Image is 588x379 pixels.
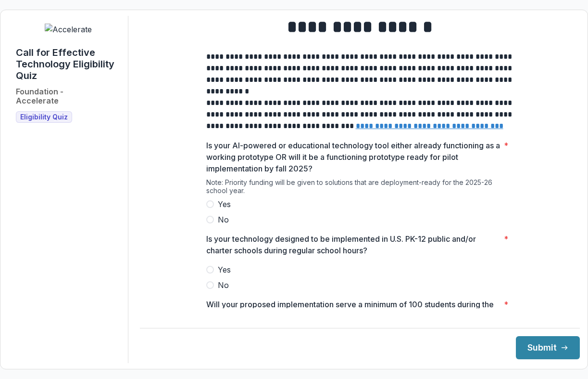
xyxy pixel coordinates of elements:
[45,24,92,35] img: Accelerate
[206,178,514,198] div: Note: Priority funding will be given to solutions that are deployment-ready for the 2025-26 schoo...
[16,47,120,81] h1: Call for Effective Technology Eligibility Quiz
[218,198,231,210] span: Yes
[206,299,500,322] p: Will your proposed implementation serve a minimum of 100 students during the 2025-26 school year?
[218,279,229,291] span: No
[16,87,63,105] h2: Foundation - Accelerate
[206,233,500,256] p: Is your technology designed to be implemented in U.S. PK-12 public and/or charter schools during ...
[218,264,231,275] span: Yes
[206,140,500,174] p: Is your AI-powered or educational technology tool either already functioning as a working prototy...
[218,214,229,225] span: No
[516,336,580,359] button: Submit
[20,113,68,121] span: Eligibility Quiz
